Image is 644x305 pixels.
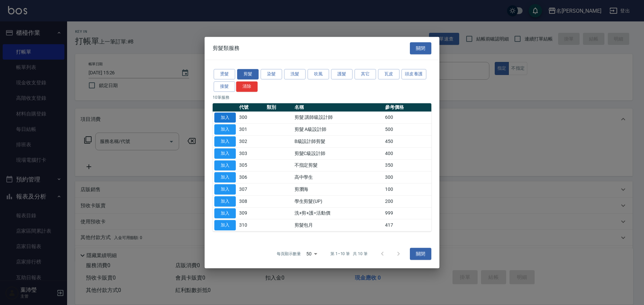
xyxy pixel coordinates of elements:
button: 關閉 [410,248,431,260]
td: 301 [237,124,265,136]
button: 加入 [214,124,236,135]
button: 關閉 [410,42,431,55]
p: 10 筆服務 [213,94,431,100]
td: 306 [237,171,265,183]
td: 300 [237,111,265,124]
button: 加入 [214,208,236,219]
button: 加入 [214,220,236,230]
button: 加入 [214,172,236,182]
td: 學生剪髮(UP) [293,195,383,207]
td: 高中學生 [293,171,383,183]
td: 100 [383,183,431,196]
button: 加入 [214,136,236,147]
button: 瓦皮 [378,69,399,79]
button: 加入 [214,112,236,123]
th: 代號 [237,103,265,112]
th: 名稱 [293,103,383,112]
button: 清除 [236,81,258,92]
td: 剪髮 A級設計師 [293,124,383,136]
td: 不指定剪髮 [293,159,383,171]
th: 參考價格 [383,103,431,112]
button: 染髮 [261,69,282,79]
button: 頭皮養護 [401,69,426,79]
button: 護髮 [331,69,353,79]
button: 加入 [214,160,236,171]
td: 200 [383,195,431,207]
td: 310 [237,219,265,231]
button: 洗髮 [284,69,306,79]
td: B級設計師剪髮 [293,136,383,148]
td: 450 [383,136,431,148]
td: 剪髮 講師級設計師 [293,111,383,124]
td: 剪髮C級設計師 [293,147,383,159]
button: 剪髮 [237,69,259,79]
p: 第 1–10 筆 共 10 筆 [330,251,368,257]
div: 50 [304,245,320,263]
td: 302 [237,136,265,148]
td: 309 [237,207,265,219]
th: 類別 [265,103,292,112]
button: 吹風 [308,69,329,79]
span: 剪髮類服務 [213,45,239,52]
button: 燙髮 [214,69,235,79]
td: 350 [383,159,431,171]
td: 999 [383,207,431,219]
button: 加入 [214,196,236,207]
td: 307 [237,183,265,196]
td: 500 [383,124,431,136]
td: 400 [383,147,431,159]
td: 417 [383,219,431,231]
button: 加入 [214,184,236,195]
td: 洗+剪+護=活動價 [293,207,383,219]
button: 接髮 [214,81,235,92]
td: 305 [237,159,265,171]
button: 加入 [214,148,236,159]
td: 308 [237,195,265,207]
button: 其它 [355,69,376,79]
td: 600 [383,111,431,124]
td: 剪瀏海 [293,183,383,196]
td: 剪髮包月 [293,219,383,231]
td: 300 [383,171,431,183]
td: 303 [237,147,265,159]
p: 每頁顯示數量 [277,251,301,257]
